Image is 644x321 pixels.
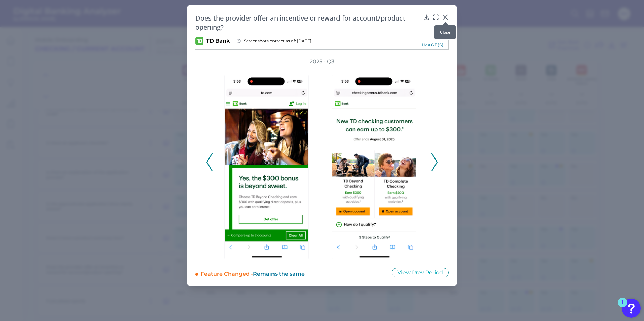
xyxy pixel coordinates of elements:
[417,40,449,49] div: image(s)
[622,299,641,318] button: Open Resource Center, 1 new notification
[244,38,311,44] span: Screenshots correct as of: [DATE]
[195,13,420,32] h2: Does the provider offer an incentive or reward for account/product opening?
[195,37,203,45] img: TD Bank
[201,267,383,278] div: Feature Changed -
[621,302,624,311] div: 1
[224,75,309,259] img: 3316-TDBank-Mobile-Onboarding-RC-Q3-2025c.png
[332,75,416,259] img: 33278-TDBank-Mobile-Onboarding-RC-Q3-2025a.png
[392,268,449,277] button: View Prev Period
[253,271,305,277] span: Remains the same
[310,58,334,65] h3: 2025 - Q3
[206,37,230,45] span: TD Bank
[434,25,456,39] div: Close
